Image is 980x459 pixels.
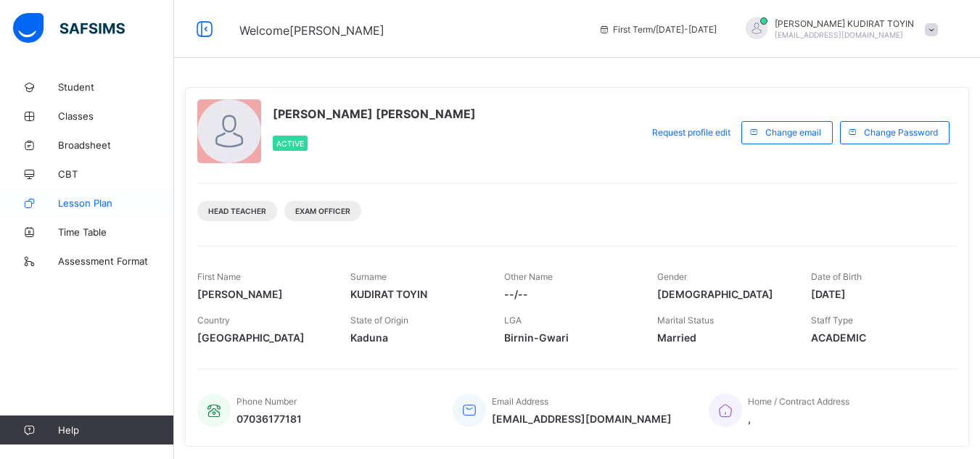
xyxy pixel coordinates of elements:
[350,331,482,344] span: Kaduna
[58,255,174,267] span: Assessment Format
[350,271,387,282] span: Surname
[295,207,350,215] span: Exam Officer
[58,81,174,93] span: Student
[811,271,862,282] span: Date of Birth
[657,331,788,344] span: Married
[504,331,635,344] span: Birnin-Gwari
[58,168,174,180] span: CBT
[236,413,302,425] span: 07036177181
[657,315,714,326] span: Marital Status
[58,226,174,238] span: Time Table
[748,413,849,425] span: ,
[652,127,730,138] span: Request profile edit
[197,315,230,326] span: Country
[58,424,173,436] span: Help
[657,271,687,282] span: Gender
[731,17,945,41] div: MUHAMMEDKUDIRAT TOYIN
[775,30,903,39] span: [EMAIL_ADDRESS][DOMAIN_NAME]
[811,315,853,326] span: Staff Type
[58,197,174,209] span: Lesson Plan
[492,396,548,407] span: Email Address
[598,24,717,35] span: session/term information
[350,315,408,326] span: State of Origin
[197,271,241,282] span: First Name
[864,127,938,138] span: Change Password
[236,396,297,407] span: Phone Number
[657,288,788,300] span: [DEMOGRAPHIC_DATA]
[350,288,482,300] span: KUDIRAT TOYIN
[765,127,821,138] span: Change email
[492,413,672,425] span: [EMAIL_ADDRESS][DOMAIN_NAME]
[273,107,476,121] span: [PERSON_NAME] [PERSON_NAME]
[276,139,304,148] span: Active
[197,331,329,344] span: [GEOGRAPHIC_DATA]
[197,288,329,300] span: [PERSON_NAME]
[58,139,174,151] span: Broadsheet
[58,110,174,122] span: Classes
[208,207,266,215] span: Head Teacher
[775,18,914,29] span: [PERSON_NAME] KUDIRAT TOYIN
[13,13,125,44] img: safsims
[811,288,942,300] span: [DATE]
[239,23,384,38] span: Welcome [PERSON_NAME]
[748,396,849,407] span: Home / Contract Address
[504,315,522,326] span: LGA
[504,288,635,300] span: --/--
[811,331,942,344] span: ACADEMIC
[504,271,553,282] span: Other Name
